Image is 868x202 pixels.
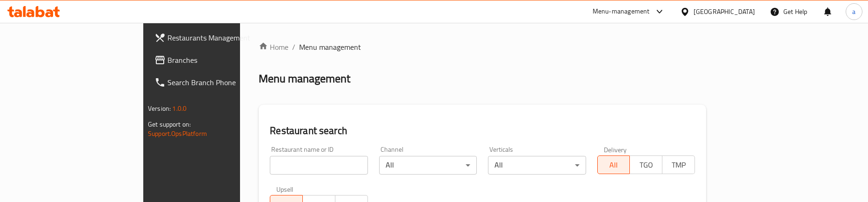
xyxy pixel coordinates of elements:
span: All [601,158,627,172]
a: Support.OpsPlatform [148,128,207,140]
div: All [488,156,586,175]
button: All [597,155,630,174]
div: Menu-management [593,6,650,17]
div: All [379,156,477,175]
div: [GEOGRAPHIC_DATA] [694,7,755,17]
a: Branches [147,49,288,71]
h2: Restaurant search [270,124,695,138]
label: Upsell [276,186,294,192]
a: Search Branch Phone [147,71,288,94]
span: 1.0.0 [172,102,187,114]
button: TMP [662,155,695,174]
a: Restaurants Management [147,27,288,49]
h2: Menu management [259,71,350,86]
button: TGO [629,155,662,174]
li: / [292,41,295,53]
span: Branches [167,54,281,66]
span: Version: [148,102,171,114]
label: Delivery [604,146,627,153]
span: a [852,7,855,17]
span: Search Branch Phone [167,77,281,88]
span: Menu management [299,41,361,53]
span: Restaurants Management [167,32,281,43]
input: Search for restaurant name or ID.. [270,156,367,175]
span: TMP [666,158,691,172]
nav: breadcrumb [259,41,706,53]
span: Get support on: [148,118,191,130]
span: TGO [634,158,659,172]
